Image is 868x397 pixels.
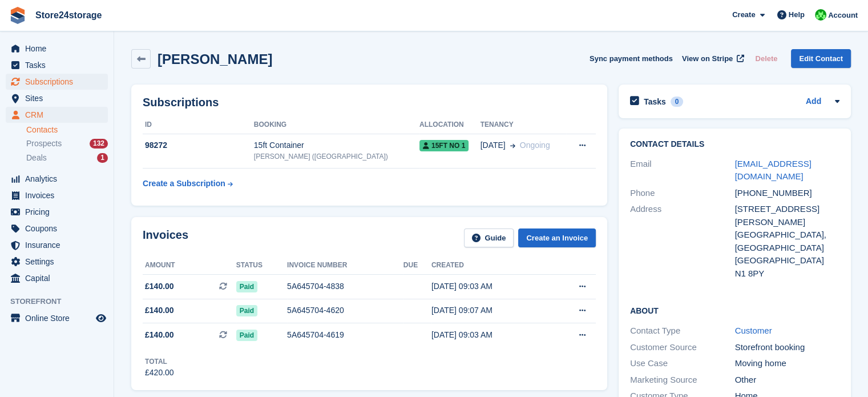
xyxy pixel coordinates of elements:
button: Delete [750,49,782,68]
div: N1 8PY [735,267,840,280]
th: Invoice number [287,256,403,275]
div: Other [735,374,840,387]
div: 0 [671,97,684,107]
a: Create an Invoice [518,228,596,247]
span: Insurance [25,237,94,253]
div: [GEOGRAPHIC_DATA] [735,254,840,267]
a: menu [6,107,108,123]
th: Due [403,256,431,275]
div: [PHONE_NUMBER] [735,187,840,200]
span: Subscriptions [25,74,94,90]
div: Contact Type [630,324,735,338]
th: Amount [143,256,236,275]
span: Storefront [10,296,114,307]
div: Moving home [735,357,840,370]
span: Paid [236,330,257,341]
a: menu [6,310,108,326]
button: Sync payment methods [590,49,673,68]
span: Prospects [26,138,62,149]
th: Status [236,256,287,275]
div: Phone [630,187,735,200]
span: Paid [236,305,257,316]
a: [EMAIL_ADDRESS][DOMAIN_NAME] [735,159,812,182]
div: Marketing Source [630,374,735,387]
a: menu [6,41,108,57]
span: Tasks [25,57,94,73]
th: Tenancy [481,116,567,134]
div: [STREET_ADDRESS][PERSON_NAME] [735,203,840,228]
div: [DATE] 09:03 AM [431,280,550,292]
span: Home [25,41,94,57]
h2: About [630,304,839,316]
span: View on Stripe [682,53,733,65]
div: [DATE] 09:07 AM [431,304,550,316]
a: menu [6,237,108,253]
h2: Tasks [644,97,666,107]
span: Create [732,9,755,21]
a: Add [806,95,821,109]
span: Coupons [25,220,94,236]
a: Edit Contact [791,49,851,68]
div: Storefront booking [735,341,840,354]
span: Online Store [25,310,94,326]
span: Sites [25,90,94,106]
span: Ongoing [520,141,550,150]
div: [DATE] 09:03 AM [431,329,550,341]
div: Total [145,356,174,367]
span: 15FT No 1 [419,140,469,151]
a: menu [6,171,108,187]
div: Address [630,203,735,280]
th: Booking [254,116,419,134]
a: Store24storage [31,6,107,25]
a: Guide [464,228,514,247]
span: Deals [26,153,47,163]
div: 132 [90,139,108,149]
div: 5A645704-4619 [287,329,403,341]
div: [GEOGRAPHIC_DATA], [GEOGRAPHIC_DATA] [735,228,840,254]
th: ID [143,116,254,134]
div: Use Case [630,357,735,370]
a: Deals 1 [26,152,108,164]
div: 5A645704-4620 [287,304,403,316]
div: Email [630,158,735,183]
a: Contacts [26,125,108,135]
span: Analytics [25,171,94,187]
a: View on Stripe [677,49,746,68]
a: menu [6,90,108,106]
img: stora-icon-8386f47178a22dfd0bd8f6a31ec36ba5ce8667c1dd55bd0f319d3a0aa187defe.svg [9,7,26,24]
span: Account [828,10,858,21]
h2: [PERSON_NAME] [158,51,272,67]
h2: Subscriptions [143,96,596,109]
div: 15ft Container [254,139,419,151]
div: [PERSON_NAME] ([GEOGRAPHIC_DATA]) [254,151,419,162]
span: CRM [25,107,94,123]
a: menu [6,204,108,220]
a: menu [6,57,108,73]
span: Settings [25,254,94,270]
span: [DATE] [481,139,506,151]
img: Tracy Harper [815,9,826,21]
div: Create a Subscription [143,178,225,190]
a: Preview store [94,311,108,325]
h2: Contact Details [630,140,839,149]
a: Customer [735,326,772,335]
th: Created [431,256,550,275]
span: Capital [25,270,94,286]
a: menu [6,254,108,270]
span: £140.00 [145,304,174,316]
span: £140.00 [145,280,174,292]
a: Create a Subscription [143,173,233,194]
a: menu [6,220,108,236]
div: Customer Source [630,341,735,354]
span: £140.00 [145,329,174,341]
a: menu [6,74,108,90]
span: Paid [236,281,257,292]
div: 98272 [143,139,254,151]
h2: Invoices [143,228,188,247]
div: £420.00 [145,367,174,379]
th: Allocation [419,116,481,134]
div: 1 [97,153,108,163]
div: 5A645704-4838 [287,280,403,292]
span: Invoices [25,187,94,203]
a: menu [6,187,108,203]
